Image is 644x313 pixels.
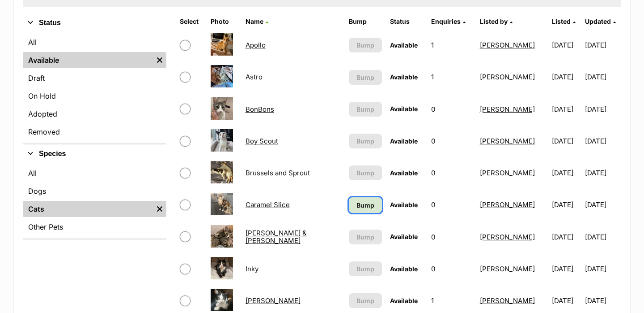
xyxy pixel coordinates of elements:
td: [DATE] [548,253,584,284]
td: [DATE] [548,222,584,252]
button: Bump [349,165,382,180]
a: [PERSON_NAME] & [PERSON_NAME] [246,229,307,245]
a: Removed [23,124,166,140]
td: [DATE] [548,30,584,61]
span: Available [390,169,418,177]
span: Bump [356,40,374,50]
span: Name [246,17,263,25]
span: Bump [356,296,374,305]
a: [PERSON_NAME] [246,296,301,305]
span: Bump [356,73,374,82]
a: Remove filter [153,52,166,68]
div: Species [23,163,166,239]
span: Bump [356,136,374,146]
span: Available [390,137,418,145]
a: Available [23,52,153,68]
a: All [23,34,166,50]
a: [PERSON_NAME] [480,137,535,145]
td: 1 [428,61,475,92]
button: Status [23,17,166,29]
td: 0 [428,222,475,252]
th: Photo [207,14,241,29]
td: [DATE] [585,189,620,220]
button: Bump [349,70,382,85]
th: Select [176,14,206,29]
button: Bump [349,134,382,148]
a: Adopted [23,106,166,122]
td: [DATE] [585,253,620,284]
a: Inky [246,265,258,273]
a: All [23,165,166,181]
td: [DATE] [585,61,620,92]
span: Bump [356,264,374,274]
a: Other Pets [23,219,166,235]
span: Bump [356,232,374,242]
button: Species [23,148,166,160]
span: Available [390,73,418,81]
a: Updated [585,17,616,25]
td: [DATE] [585,222,620,252]
a: Brussels and Sprout [246,169,310,177]
th: Bump [345,14,386,29]
span: Bump [356,168,374,178]
span: Available [390,297,418,304]
div: Status [23,32,166,143]
span: Available [390,105,418,113]
td: 0 [428,253,475,284]
td: 0 [428,94,475,125]
span: Listed by [480,17,508,25]
a: Dogs [23,183,166,199]
a: BonBons [246,105,274,113]
span: Bump [356,104,374,114]
a: Remove filter [153,201,166,217]
td: 0 [428,189,475,220]
span: Listed [552,17,571,25]
td: [DATE] [548,189,584,220]
button: Bump [349,293,382,308]
td: [DATE] [585,94,620,125]
td: [DATE] [585,157,620,188]
td: 1 [428,30,475,61]
a: Apollo [246,41,266,49]
a: Draft [23,70,166,86]
span: Available [390,41,418,49]
a: Listed [552,17,576,25]
span: Updated [585,17,611,25]
td: [DATE] [548,94,584,125]
td: [DATE] [585,30,620,61]
a: Name [246,17,268,25]
span: translation missing: en.admin.listings.index.attributes.enquiries [431,17,461,25]
th: Status [386,14,427,29]
button: Bump [349,230,382,244]
a: Bump [349,197,382,213]
a: Enquiries [431,17,466,25]
a: [PERSON_NAME] [480,296,535,305]
a: [PERSON_NAME] [480,200,535,209]
a: [PERSON_NAME] [480,73,535,81]
a: Listed by [480,17,513,25]
td: 0 [428,157,475,188]
td: [DATE] [548,157,584,188]
a: Astro [246,73,263,81]
td: [DATE] [548,61,584,92]
td: 0 [428,126,475,156]
a: [PERSON_NAME] [480,265,535,273]
button: Bump [349,102,382,117]
a: [PERSON_NAME] [480,41,535,49]
a: Boy Scout [246,137,278,145]
span: Available [390,233,418,240]
button: Bump [349,261,382,276]
span: Available [390,265,418,273]
td: [DATE] [548,126,584,156]
a: [PERSON_NAME] [480,233,535,241]
a: [PERSON_NAME] [480,169,535,177]
span: Bump [356,200,374,210]
a: Caramel Slice [246,200,290,209]
span: Available [390,201,418,209]
a: On Hold [23,88,166,104]
a: Cats [23,201,153,217]
a: [PERSON_NAME] [480,105,535,113]
button: Bump [349,38,382,52]
td: [DATE] [585,126,620,156]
